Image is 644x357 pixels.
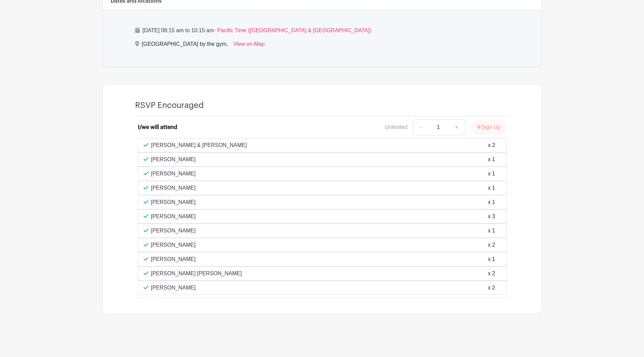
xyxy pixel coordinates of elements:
[488,269,495,278] div: x 2
[488,184,495,192] div: x 1
[151,198,196,206] p: [PERSON_NAME]
[151,241,196,249] p: [PERSON_NAME]
[142,40,228,51] div: [GEOGRAPHIC_DATA] by the gym,
[151,212,196,221] p: [PERSON_NAME]
[151,255,196,263] p: [PERSON_NAME]
[413,119,428,135] a: -
[488,170,495,178] div: x 1
[471,120,507,134] button: Sign Up
[488,227,495,235] div: x 1
[138,123,177,131] div: I/we will attend
[488,155,495,164] div: x 1
[233,40,264,51] a: View on Map
[151,227,196,235] p: [PERSON_NAME]
[448,119,465,135] a: +
[385,123,407,131] div: Unlimited
[488,255,495,263] div: x 1
[488,241,495,249] div: x 2
[488,212,495,221] div: x 3
[151,170,196,178] p: [PERSON_NAME]
[488,141,495,149] div: x 2
[151,141,247,149] p: [PERSON_NAME] & [PERSON_NAME]
[135,100,204,110] h4: RSVP Encouraged
[135,26,509,35] p: [DATE] 08:15 am to 10:15 am
[214,27,371,33] span: - Pacific Time ([GEOGRAPHIC_DATA] & [GEOGRAPHIC_DATA])
[151,184,196,192] p: [PERSON_NAME]
[151,269,242,278] p: [PERSON_NAME] [PERSON_NAME]
[488,198,495,206] div: x 1
[151,155,196,164] p: [PERSON_NAME]
[488,284,495,292] div: x 2
[151,284,196,292] p: [PERSON_NAME]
